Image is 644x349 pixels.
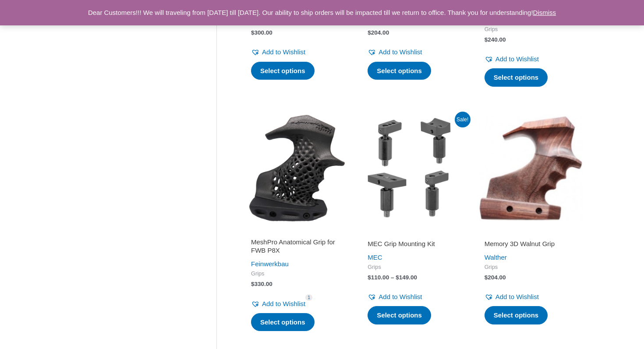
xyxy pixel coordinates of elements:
[368,46,422,58] a: Add to Wishlist
[251,227,343,238] iframe: Customer reviews powered by Trustpilot
[495,293,539,300] span: Add to Wishlist
[368,291,422,303] a: Add to Wishlist
[379,293,422,300] span: Add to Wishlist
[251,298,305,310] a: Add to Wishlist
[251,270,343,278] span: Grips
[368,29,371,36] span: $
[368,264,460,271] span: Grips
[485,36,488,43] span: $
[251,313,315,331] a: Select options for “MeshPro Anatomical Grip for FWB P8X”
[368,306,431,324] a: Select options for “MEC Grip Mounting Kit”
[485,240,577,251] a: Memory 3D Walnut Grip
[368,274,371,281] span: $
[485,36,506,43] bdi: 240.00
[368,254,382,261] a: MEC
[485,227,577,238] iframe: Customer reviews powered by Trustpilot
[262,300,305,307] span: Add to Wishlist
[485,240,577,248] h2: Memory 3D Walnut Grip
[485,68,548,87] a: Select options for “Anatomical Laminated Grip for FWB P8X”
[251,29,255,36] span: $
[396,274,399,281] span: $
[251,260,289,268] a: Feinwerkbau
[368,62,431,80] a: Select options for “LP500 Blue Angel Grip”
[251,238,343,258] a: MeshPro Anatomical Grip for FWB P8X
[243,114,351,222] img: MeshPro Anatomical Grip for FWB P8X
[485,254,507,261] a: Walther
[391,274,394,281] span: –
[485,264,577,271] span: Grips
[251,281,272,287] bdi: 330.00
[485,274,506,281] bdi: 204.00
[379,48,422,56] span: Add to Wishlist
[396,274,417,281] bdi: 149.00
[251,62,315,80] a: Select options for “MESHPRO Grip for FWB Rifle”
[485,274,488,281] span: $
[251,29,272,36] bdi: 300.00
[368,274,389,281] bdi: 110.00
[262,48,305,56] span: Add to Wishlist
[360,114,467,222] img: MEC Grip Mounting Kit
[368,29,389,36] bdi: 204.00
[485,291,539,303] a: Add to Wishlist
[368,240,460,248] h2: MEC Grip Mounting Kit
[485,53,539,65] a: Add to Wishlist
[533,9,556,16] a: Dismiss
[485,26,577,33] span: Grips
[455,112,471,127] span: Sale!
[368,227,460,238] iframe: Customer reviews powered by Trustpilot
[305,294,312,301] span: 1
[251,238,343,255] h2: MeshPro Anatomical Grip for FWB P8X
[477,114,584,222] img: Memory 3D Walnut Grip
[495,55,539,63] span: Add to Wishlist
[368,240,460,251] a: MEC Grip Mounting Kit
[251,46,305,58] a: Add to Wishlist
[485,306,548,324] a: Select options for “Memory 3D Walnut Grip”
[251,281,255,287] span: $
